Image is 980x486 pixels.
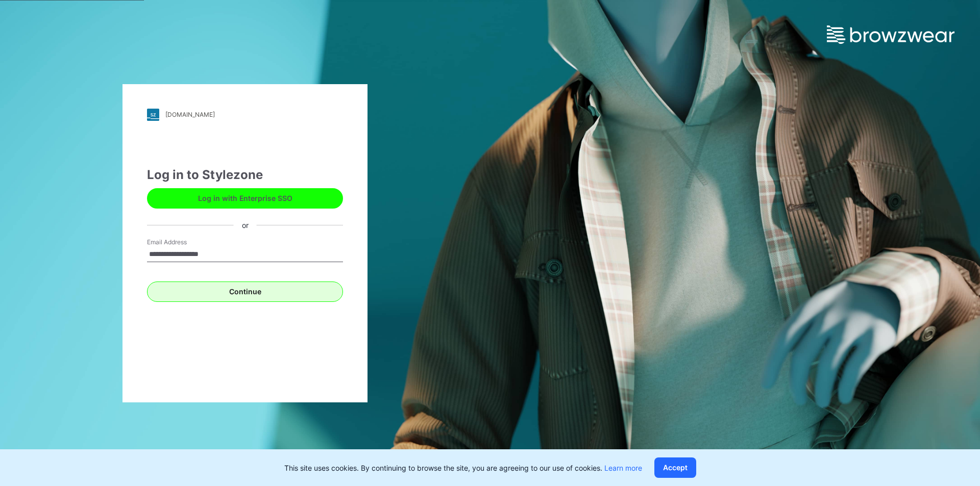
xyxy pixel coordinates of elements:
[234,220,257,231] div: or
[827,25,954,44] img: browzwear-logo.e42bd6dac1945053ebaf764b6aa21510.svg
[284,463,642,473] p: This site uses cookies. By continuing to browse the site, you are agreeing to our use of cookies.
[147,109,343,121] a: [DOMAIN_NAME]
[147,238,218,247] label: Email Address
[165,111,215,118] div: [DOMAIN_NAME]
[147,166,343,184] div: Log in to Stylezone
[147,188,343,209] button: Log in with Enterprise SSO
[654,457,696,478] button: Accept
[147,109,159,121] img: stylezone-logo.562084cfcfab977791bfbf7441f1a819.svg
[604,464,642,472] a: Learn more
[147,282,343,302] button: Continue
